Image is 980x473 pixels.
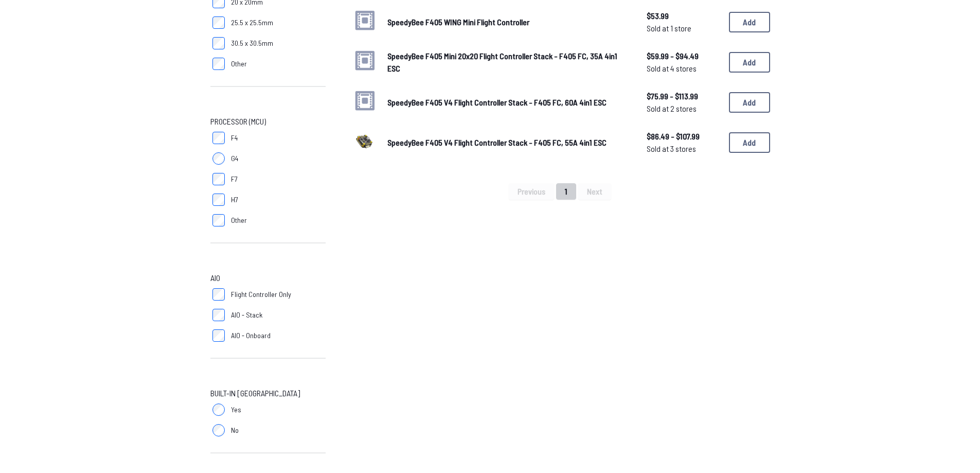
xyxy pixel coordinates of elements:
[212,309,225,321] input: AIO - Stack
[210,272,220,284] span: AIO
[387,51,617,73] span: SpeedyBee F405 Mini 20x20 Flight Controller Stack - F405 FC, 35A 4in1 ESC
[212,58,225,70] input: Other
[387,96,630,109] a: SpeedyBee F405 V4 Flight Controller Stack - F405 FC, 60A 4in1 ESC
[231,310,262,320] span: AIO - Stack
[387,97,607,107] span: SpeedyBee F405 V4 Flight Controller Stack - F405 FC, 60A 4in1 ESC
[647,130,721,143] span: $86.49 - $107.99
[210,115,266,128] span: Processor (MCU)
[212,173,225,185] input: F7
[231,289,291,300] span: Flight Controller Only
[231,425,239,435] span: No
[729,12,770,32] button: Add
[231,153,238,164] span: G4
[212,329,225,342] input: AIO - Onboard
[387,137,607,147] span: SpeedyBee F405 V4 Flight Controller Stack - F405 FC, 55A 4in1 ESC
[231,405,241,415] span: Yes
[212,152,225,165] input: G4
[212,37,225,49] input: 30.5 x 30.5mm
[231,330,271,341] span: AIO - Onboard
[212,16,225,29] input: 25.5 x 25.5mm
[210,387,300,399] span: Built-in [GEOGRAPHIC_DATA]
[212,214,225,226] input: Other
[231,17,273,28] span: 25.5 x 25.5mm
[729,52,770,73] button: Add
[387,136,630,149] a: SpeedyBee F405 V4 Flight Controller Stack - F405 FC, 55A 4in1 ESC
[231,133,238,143] span: F4
[387,50,630,75] a: SpeedyBee F405 Mini 20x20 Flight Controller Stack - F405 FC, 35A 4in1 ESC
[647,90,721,102] span: $75.99 - $113.99
[387,17,529,27] span: SpeedyBee F405 WING Mini Flight Controller
[231,59,247,69] span: Other
[212,288,225,301] input: Flight Controller Only
[647,143,721,155] span: Sold at 3 stores
[231,38,273,48] span: 30.5 x 30.5mm
[350,127,379,155] img: image
[231,195,238,205] span: H7
[647,10,721,22] span: $53.99
[556,183,576,200] button: 1
[647,50,721,62] span: $59.99 - $94.49
[729,92,770,113] button: Add
[231,174,238,184] span: F7
[647,62,721,75] span: Sold at 4 stores
[350,127,379,159] a: image
[647,102,721,115] span: Sold at 2 stores
[387,16,630,28] a: SpeedyBee F405 WING Mini Flight Controller
[212,194,225,206] input: H7
[729,132,770,153] button: Add
[212,132,225,144] input: F4
[647,22,721,34] span: Sold at 1 store
[231,215,247,225] span: Other
[212,404,225,416] input: Yes
[212,424,225,436] input: No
